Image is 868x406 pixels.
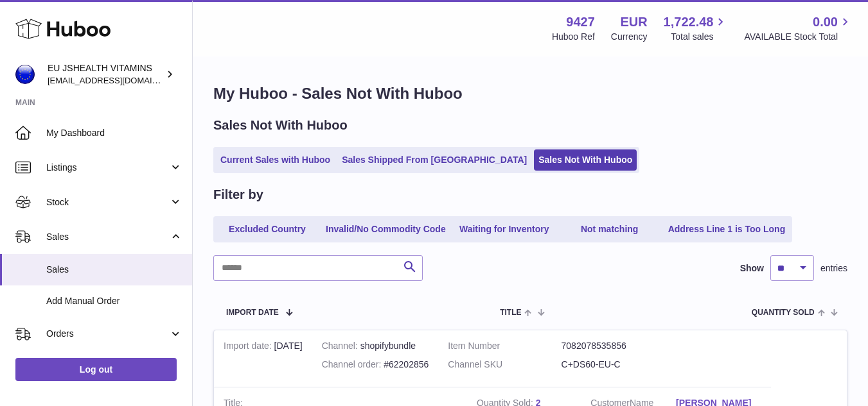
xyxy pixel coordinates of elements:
label: Show [740,262,764,275]
strong: EUR [620,13,647,31]
span: Sales [46,264,182,276]
div: shopifybundle [322,340,429,352]
div: EU JSHEALTH VITAMINS [48,62,163,87]
span: Import date [226,309,279,317]
span: [EMAIL_ADDRESS][DOMAIN_NAME] [48,75,189,85]
span: My Dashboard [46,127,182,139]
div: Currency [611,31,648,43]
a: Current Sales with Huboo [216,149,335,171]
a: Address Line 1 is Too Long [664,219,790,240]
strong: 9427 [566,13,595,31]
div: Huboo Ref [552,31,595,43]
h1: My Huboo - Sales Not With Huboo [213,83,847,104]
span: Total sales [671,31,728,43]
h2: Sales Not With Huboo [213,117,348,134]
h2: Filter by [213,186,263,203]
div: #62202856 [322,359,429,371]
strong: Channel order [322,359,384,373]
span: Stock [46,196,169,208]
span: Quantity Sold [752,309,815,317]
dt: Item Number [448,340,561,352]
a: Not matching [558,219,661,240]
strong: Import date [224,341,274,354]
span: Title [500,309,521,317]
a: Excluded Country [216,219,319,240]
a: Waiting for Inventory [453,219,556,240]
span: Add Manual Order [46,295,182,307]
span: 0.00 [813,13,838,31]
span: AVAILABLE Stock Total [744,31,853,43]
span: Orders [46,328,169,340]
a: Invalid/No Commodity Code [321,219,450,240]
dt: Channel SKU [448,359,561,371]
dd: C+DS60-EU-C [562,359,675,371]
img: internalAdmin-9427@internal.huboo.com [15,65,35,84]
a: Log out [15,358,177,381]
span: Sales [46,231,169,243]
strong: Channel [322,341,360,354]
span: Listings [46,162,169,174]
span: entries [820,262,847,275]
dd: 7082078535856 [562,340,675,352]
span: 1,722.48 [664,13,714,31]
a: 0.00 AVAILABLE Stock Total [744,13,853,43]
a: Sales Not With Huboo [534,149,637,171]
td: [DATE] [214,330,312,387]
a: Sales Shipped From [GEOGRAPHIC_DATA] [337,149,531,171]
a: 1,722.48 Total sales [664,13,729,43]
